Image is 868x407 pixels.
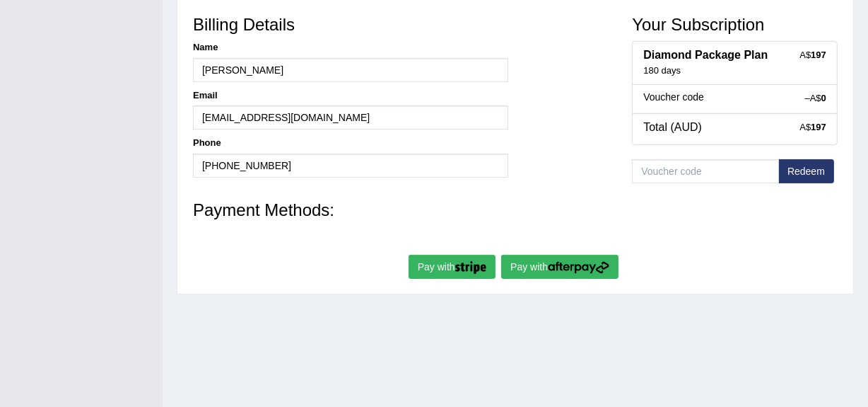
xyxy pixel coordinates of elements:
[193,137,221,149] label: Phone
[409,255,495,279] button: Pay with
[501,255,618,279] button: Pay with
[778,159,834,183] button: Redeem
[799,121,826,134] div: A$
[632,159,779,183] input: Voucher code
[811,122,826,132] strong: 197
[811,50,826,60] strong: 197
[805,92,826,105] div: –A$
[643,49,768,61] b: Diamond Package Plan
[643,65,826,77] div: 180 days
[643,92,826,103] h5: Voucher code
[193,41,218,54] label: Name
[643,121,826,134] h4: Total (AUD)
[193,16,508,34] h3: Billing Details
[799,49,826,62] div: A$
[821,93,826,103] strong: 0
[193,89,218,102] label: Email
[632,16,838,34] h3: Your Subscription
[193,201,838,219] h3: Payment Methods:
